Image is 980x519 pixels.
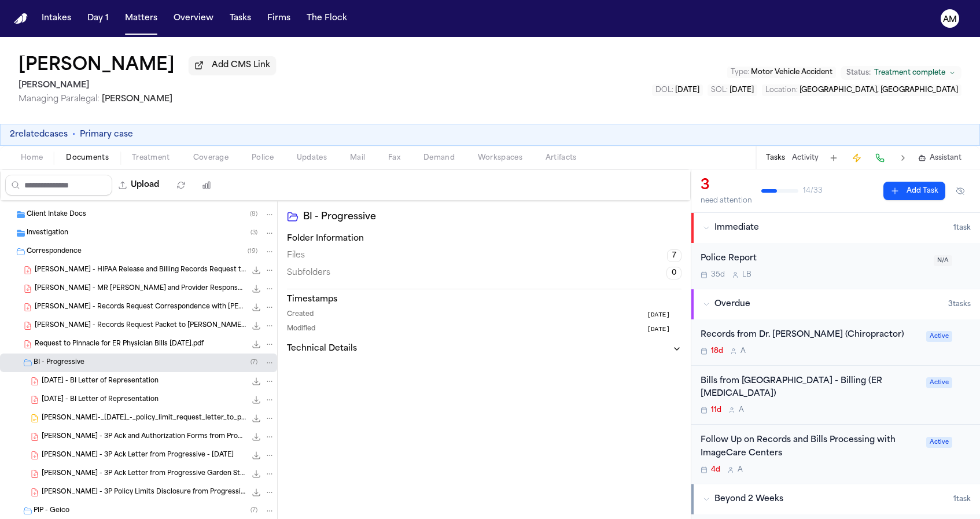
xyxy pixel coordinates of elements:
a: The Flock [302,8,352,29]
span: Created [287,310,314,320]
button: Overview [169,8,218,29]
span: ( 19 ) [248,248,257,255]
span: [DATE] - BI Letter of Representation [42,377,159,387]
span: A [738,465,743,474]
div: Open task: Bills from St. Clare’s Hospital - Billing (ER Radiology) [691,366,980,425]
span: [PERSON_NAME] - 3P Ack Letter from Progressive Garden State Insurance Company - [DATE] [42,469,246,479]
span: BI - Progressive [34,358,84,368]
button: Change status from Treatment complete [841,66,961,80]
span: • [72,129,75,141]
div: need attention [701,196,752,205]
span: [PERSON_NAME] - 3P Ack and Authorization Forms from Progressive - [DATE] [42,432,246,442]
span: [PERSON_NAME] - Records Request Correspondence with [PERSON_NAME] - [DATE] [35,303,246,312]
button: Immediate1task [691,213,980,243]
button: Download N. Campos - MR Request and Provider Response - Dr. Grant - 12.30.24 to 8.17.25 [250,283,262,295]
span: Investigation [27,229,68,238]
button: Add Task [826,150,842,166]
span: 4d [711,465,720,474]
span: [DATE] - BI Letter of Representation [42,395,159,405]
span: [PERSON_NAME] - MR [PERSON_NAME] and Provider Response - [PERSON_NAME] - [DATE] to [DATE] [35,284,246,294]
a: Firms [263,8,295,29]
a: Home [14,13,28,24]
span: Active [926,331,952,342]
button: Hide completed tasks (⌘⇧H) [950,182,971,200]
span: Workspaces [478,153,522,163]
span: 0 [666,267,681,279]
button: Matters [120,8,162,29]
span: Type : [731,69,749,76]
span: 7 [667,249,681,262]
span: [DATE] [730,87,754,94]
h2: BI - Progressive [303,210,681,224]
button: Download N. Campos - 3P Ack Letter from Progressive - 2.4.25 [250,450,262,461]
h3: Folder Information [287,233,681,245]
span: PIP - Geico [34,506,69,516]
span: [PERSON_NAME] - Records Request Packet to [PERSON_NAME] - [DATE] [35,321,246,331]
button: Activity [792,153,819,163]
span: Primary case [80,129,133,141]
div: 3 [701,176,752,195]
button: Intakes [37,8,76,29]
span: [PERSON_NAME] - HIPAA Release and Billing Records Request to ImageCare - [DATE] and [DATE] [35,266,246,275]
span: Fax [388,153,400,163]
span: Active [926,437,952,448]
span: Add CMS Link [212,60,270,71]
button: Download N. Campos - Records Request Correspondence with Dr. Grant - 8.20.25 [250,301,262,313]
span: Client Intake Docs [27,210,86,220]
span: Managing Paralegal: [19,95,100,104]
button: Tasks [225,8,256,29]
span: Status: [846,68,871,78]
button: Upload [112,175,166,196]
span: Active [926,377,952,388]
span: Request to Pinnacle for ER Physician Bills [DATE].pdf [35,340,204,349]
span: Immediate [714,222,759,234]
button: Download Request to Pinnacle for ER Physician Bills 3-28-25.pdf [250,338,262,350]
span: Treatment complete [874,68,945,78]
input: Search files [5,175,112,196]
button: Download 2025.01.17 - BI Letter of Representation [250,394,262,406]
h1: [PERSON_NAME] [19,56,175,76]
button: Create Immediate Task [849,150,865,166]
button: Tasks [766,153,785,163]
button: Edit Type: Motor Vehicle Accident [727,67,836,78]
button: Download N. Campos - 3P Policy Limits Disclosure from Progressive Garden State Insurance Company ... [250,487,262,498]
div: Follow Up on Records and Bills Processing with ImageCare Centers [701,434,919,461]
span: 18d [711,347,723,356]
div: Open task: Records from Dr. Michael Grant (Chiropractor) [691,319,980,366]
button: [DATE] [647,325,681,334]
span: Police [252,153,274,163]
span: Artifacts [546,153,577,163]
button: Edit DOL: 2024-12-30 [652,84,703,96]
span: 1 task [953,495,971,504]
span: Demand [423,153,455,163]
span: 11d [711,406,721,415]
h3: Timestamps [287,294,681,305]
span: 14 / 33 [803,186,823,196]
button: [DATE] [647,310,681,320]
button: Download N. Campos - 3P Ack Letter from Progressive Garden State Insurance Company - 9.17.25 [250,468,262,480]
div: Police Report [701,252,927,266]
span: Files [287,250,305,262]
span: [DATE] [647,325,670,334]
button: Overdue3tasks [691,289,980,319]
span: Location : [765,87,798,94]
h3: Technical Details [287,343,357,355]
button: Assistant [918,153,961,163]
span: L B [742,270,751,279]
div: Bills from [GEOGRAPHIC_DATA] - Billing (ER [MEDICAL_DATA]) [701,375,919,402]
button: 2relatedcases [10,129,68,141]
span: [DATE] [647,310,670,320]
span: Updates [297,153,327,163]
span: Motor Vehicle Accident [751,69,832,76]
h2: [PERSON_NAME] [19,79,276,93]
span: Subfolders [287,267,330,279]
span: [PERSON_NAME] - 3P Ack Letter from Progressive - [DATE] [42,451,234,461]
span: [PERSON_NAME] [102,95,172,104]
span: Mail [350,153,365,163]
div: Records from Dr. [PERSON_NAME] (Chiropractor) [701,329,919,342]
span: [PERSON_NAME] - 3P Policy Limits Disclosure from Progressive Garden State Insurance Company - [DATE] [42,488,246,498]
span: SOL : [711,87,728,94]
